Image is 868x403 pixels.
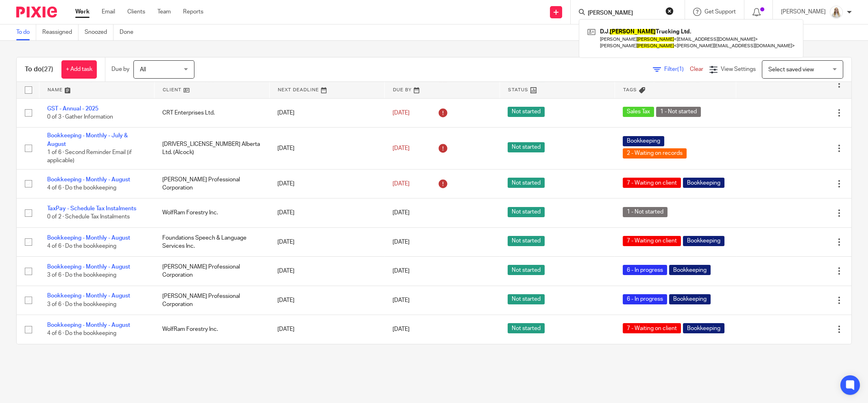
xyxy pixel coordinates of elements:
[269,227,384,256] td: [DATE]
[157,8,171,16] a: Team
[154,169,269,198] td: [PERSON_NAME] Professional Corporation
[393,326,410,332] span: [DATE]
[393,239,410,245] span: [DATE]
[127,8,145,16] a: Clients
[16,24,36,40] a: To do
[393,268,410,274] span: [DATE]
[393,145,410,151] span: [DATE]
[623,236,681,246] span: 7 - Waiting on client
[47,177,130,183] a: Bookkeeping - Monthly - August
[47,206,136,211] a: TaxPay - Schedule Tax Instalments
[47,322,130,328] a: Bookkeeping - Monthly - August
[669,265,711,275] span: Bookkeeping
[269,257,384,286] td: [DATE]
[47,185,116,191] span: 4 of 6 · Do the bookkeeping
[669,294,711,304] span: Bookkeeping
[269,315,384,344] td: [DATE]
[683,236,724,246] span: Bookkeeping
[623,107,654,117] span: Sales Tax
[25,65,53,74] h1: To do
[623,88,637,92] span: Tags
[47,302,116,307] span: 3 of 6 · Do the bookkeeping
[508,294,545,304] span: Not started
[154,227,269,256] td: Foundations Speech & Language Services Inc.
[623,323,681,333] span: 7 - Waiting on client
[47,330,116,336] span: 4 of 6 · Do the bookkeeping
[47,114,113,120] span: 0 of 3 · Gather Information
[111,65,129,73] p: Due by
[42,66,53,73] span: (27)
[704,9,736,15] span: Get Support
[183,8,203,16] a: Reports
[683,323,724,333] span: Bookkeeping
[102,8,115,16] a: Email
[508,142,545,152] span: Not started
[61,60,97,79] a: + Add task
[690,66,703,72] a: Clear
[140,67,146,73] span: All
[154,315,269,344] td: WolfRam Forestry Inc.
[269,169,384,198] td: [DATE]
[508,107,545,117] span: Not started
[656,107,701,117] span: 1 - Not started
[508,207,545,217] span: Not started
[269,198,384,227] td: [DATE]
[508,265,545,275] span: Not started
[154,98,269,127] td: CRT Enterprises Ltd.
[42,24,79,40] a: Reassigned
[623,178,681,188] span: 7 - Waiting on client
[120,24,140,40] a: Done
[269,286,384,315] td: [DATE]
[154,198,269,227] td: WolfRam Forestry Inc.
[623,148,687,159] span: 2 - Waiting on records
[85,24,113,40] a: Snoozed
[677,66,684,72] span: (1)
[623,136,664,146] span: Bookkeeping
[47,235,130,241] a: Bookkeeping - Monthly - August
[269,98,384,127] td: [DATE]
[47,264,130,270] a: Bookkeeping - Monthly - August
[47,243,116,249] span: 4 of 6 · Do the bookkeeping
[781,8,826,16] p: [PERSON_NAME]
[393,181,410,187] span: [DATE]
[830,6,843,19] img: Headshot%2011-2024%20white%20background%20square%202.JPG
[393,210,410,216] span: [DATE]
[508,178,545,188] span: Not started
[47,106,98,112] a: GST - Annual - 2025
[508,236,545,246] span: Not started
[721,66,756,72] span: View Settings
[269,128,384,170] td: [DATE]
[75,8,89,16] a: Work
[47,293,130,299] a: Bookkeeping - Monthly - August
[47,150,132,164] span: 1 of 6 · Second Reminder Email (if applicable)
[623,265,667,275] span: 6 - In progress
[768,67,814,73] span: Select saved view
[665,7,674,15] button: Clear
[623,294,667,304] span: 6 - In progress
[683,178,724,188] span: Bookkeeping
[623,207,667,217] span: 1 - Not started
[47,214,130,220] span: 0 of 2 · Schedule Tax Instalments
[393,110,410,116] span: [DATE]
[393,297,410,303] span: [DATE]
[154,286,269,315] td: [PERSON_NAME] Professional Corporation
[47,273,116,278] span: 3 of 6 · Do the bookkeeping
[47,133,128,147] a: Bookkeeping - Monthly - July & August
[16,7,57,18] img: Pixie
[587,10,660,17] input: Search
[664,66,690,72] span: Filter
[154,128,269,170] td: [DRIVERS_LICENSE_NUMBER] Alberta Ltd. (Alcock)
[508,323,545,333] span: Not started
[154,257,269,286] td: [PERSON_NAME] Professional Corporation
